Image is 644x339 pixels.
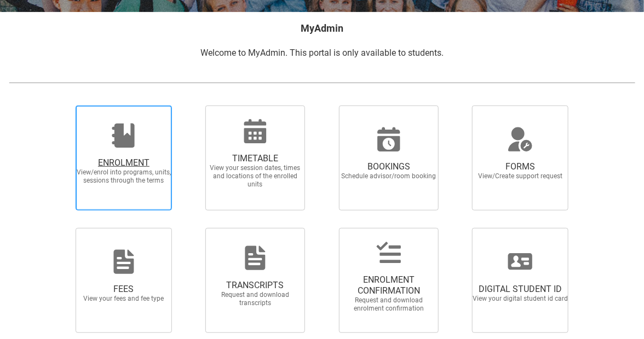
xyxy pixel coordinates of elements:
span: View/Create support request [472,172,568,180]
span: TIMETABLE [207,153,303,164]
span: TRANSCRIPTS [207,280,303,291]
span: Request and download enrolment confirmation [341,296,437,313]
span: View your session dates, times and locations of the enrolled units [207,164,303,189]
span: ENROLMENT [76,157,172,168]
span: Welcome to MyAdmin. This portal is only available to students. [200,48,444,58]
span: Schedule advisor/room booking [341,172,437,180]
span: FORMS [472,161,568,172]
span: View your fees and fee type [76,295,172,303]
span: DIGITAL STUDENT ID [472,284,568,295]
span: ENROLMENT CONFIRMATION [341,274,437,296]
span: View/enrol into programs, units, sessions through the terms [76,168,172,185]
span: BOOKINGS [341,161,437,172]
span: Request and download transcripts [207,291,303,307]
span: View your digital student id card [472,295,568,303]
span: FEES [76,284,172,295]
h2: MyAdmin [9,21,635,36]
